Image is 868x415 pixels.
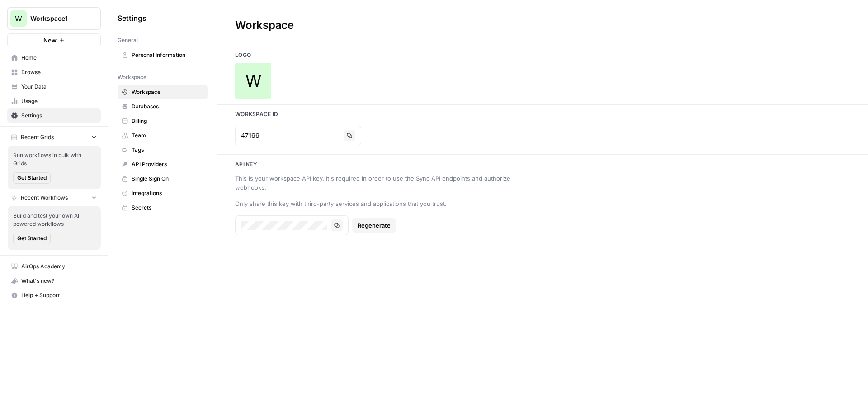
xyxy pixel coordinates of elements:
[132,189,203,197] span: Integrations
[21,112,97,120] span: Settings
[118,99,208,114] a: Databases
[118,48,208,62] a: Personal Information
[7,108,101,123] a: Settings
[217,110,868,118] h3: Workspace Id
[7,274,101,288] button: What's new?
[132,131,203,140] span: Team
[132,51,203,59] span: Personal Information
[21,291,97,299] span: Help + Support
[118,13,146,23] span: Settings
[30,14,85,23] span: Workspace1
[235,199,542,208] div: Only share this key with third-party services and applications that you trust.
[118,201,208,215] a: Secrets
[118,85,208,99] a: Workspace
[17,174,47,182] span: Get Started
[118,143,208,157] a: Tags
[21,83,97,91] span: Your Data
[7,94,101,108] a: Usage
[217,160,868,168] h3: Api key
[132,160,203,168] span: API Providers
[132,88,203,96] span: Workspace
[13,172,51,184] button: Get Started
[132,117,203,125] span: Billing
[235,174,542,192] div: This is your workspace API key. It's required in order to use the Sync API endpoints and authoriz...
[132,146,203,154] span: Tags
[21,97,97,105] span: Usage
[118,157,208,172] a: API Providers
[352,218,396,233] button: Regenerate
[132,204,203,212] span: Secrets
[21,194,68,202] span: Recent Workflows
[132,175,203,183] span: Single Sign On
[7,131,101,144] button: Recent Grids
[15,13,22,24] span: W
[17,234,47,242] span: Get Started
[43,36,57,45] span: New
[118,128,208,143] a: Team
[21,262,97,270] span: AirOps Academy
[8,274,100,288] div: What's new?
[132,103,203,111] span: Databases
[118,73,146,81] span: Workspace
[13,233,51,244] button: Get Started
[7,65,101,79] a: Browse
[118,172,208,186] a: Single Sign On
[118,36,138,44] span: General
[7,259,101,274] a: AirOps Academy
[245,72,261,90] span: W
[7,7,101,30] button: Workspace: Workspace1
[118,186,208,201] a: Integrations
[13,151,95,168] span: Run workflows in bulk with Grids
[7,191,101,205] button: Recent Workflows
[21,54,97,62] span: Home
[21,133,54,141] span: Recent Grids
[358,221,391,230] span: Regenerate
[21,68,97,76] span: Browse
[7,79,101,94] a: Your Data
[7,33,101,47] button: New
[7,288,101,303] button: Help + Support
[118,114,208,128] a: Billing
[217,51,868,59] h3: Logo
[217,18,312,33] div: Workspace
[7,51,101,65] a: Home
[13,212,95,228] span: Build and test your own AI powered workflows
